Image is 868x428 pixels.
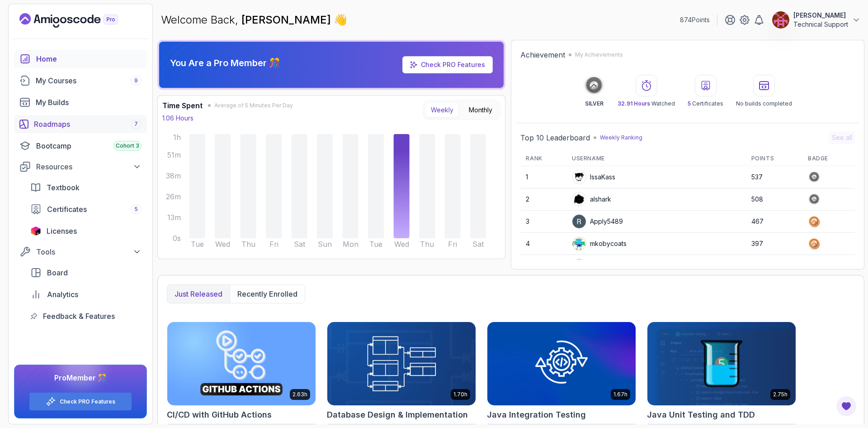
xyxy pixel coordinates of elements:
h2: Java Unit Testing and TDD [647,409,755,421]
div: Resources [36,161,142,172]
span: 7 [134,120,138,128]
span: [PERSON_NAME] [241,13,334,26]
img: user profile image [772,11,789,29]
a: textbook [25,178,147,197]
button: Resources [14,159,147,175]
tspan: Sat [472,240,484,249]
p: Just released [175,289,222,299]
p: 1.70h [453,391,467,398]
a: feedback [25,307,147,325]
p: You Are a Pro Member 🎊 [170,57,280,69]
p: 874 Points [680,15,710,24]
p: Recently enrolled [237,289,297,299]
a: board [25,264,147,282]
td: 3 [520,211,566,233]
td: 2 [520,188,566,211]
div: Roadmaps [34,119,142,130]
tspan: Fri [448,240,457,249]
img: Java Unit Testing and TDD card [647,322,796,405]
img: user profile image [572,192,586,206]
button: See all [829,131,855,144]
p: SILVER [585,100,604,107]
td: 4 [520,233,566,255]
div: mkobycoats [572,236,627,251]
td: 467 [746,211,802,233]
div: My Builds [36,97,142,108]
span: 5 [688,100,691,107]
tspan: Wed [215,240,230,249]
a: licenses [25,222,147,240]
tspan: Wed [394,240,409,249]
button: Recently enrolled [230,285,305,303]
tspan: 38m [166,171,181,180]
a: Check PRO Features [402,56,493,73]
button: user profile image[PERSON_NAME]Technical Support [772,11,861,29]
span: 5 [134,206,138,213]
span: 32.91 Hours [618,100,650,107]
a: analytics [25,285,147,303]
td: 1 [520,166,566,188]
tspan: Tue [191,240,204,249]
p: 2.75h [773,391,788,398]
th: Points [746,151,802,166]
td: 5 [520,255,566,277]
p: 1.06 Hours [162,114,193,123]
tspan: Sun [318,240,332,249]
h2: CI/CD with GitHub Actions [167,409,272,421]
tspan: Mon [343,240,359,249]
tspan: Thu [420,240,434,249]
a: bootcamp [14,137,147,155]
h2: Database Design & Implementation [327,409,468,421]
button: Check PRO Features [29,392,132,411]
span: Board [47,267,68,278]
span: Textbook [47,182,80,193]
h2: Achievement [520,49,565,60]
p: Certificates [688,100,723,107]
img: jetbrains icon [30,226,41,236]
tspan: Tue [369,240,382,249]
th: Username [566,151,746,166]
span: Certificates [47,204,87,215]
a: Check PRO Features [421,61,485,68]
span: Feedback & Features [43,311,115,322]
a: home [14,50,147,68]
div: IssaKass [572,170,615,184]
a: certificates [25,200,147,218]
img: default monster avatar [572,259,586,273]
h3: Time Spent [162,100,203,111]
a: builds [14,93,147,111]
tspan: 1h [173,133,181,142]
p: Weekly Ranking [600,134,642,141]
div: Home [36,53,142,64]
p: Watched [618,100,675,107]
h2: Top 10 Leaderboard [520,132,590,143]
img: Java Integration Testing card [487,322,636,405]
td: 508 [746,188,802,211]
button: Just released [167,285,230,303]
button: Tools [14,244,147,260]
div: Apply5489 [572,214,623,229]
tspan: Sat [294,240,306,249]
th: Badge [802,151,855,166]
a: Landing page [19,13,139,28]
p: 2.63h [292,391,307,398]
img: Database Design & Implementation card [327,322,476,405]
img: CI/CD with GitHub Actions card [167,322,316,405]
td: 357 [746,255,802,277]
div: My Courses [36,75,142,86]
p: No builds completed [736,100,792,107]
div: Bootcamp [36,140,142,151]
tspan: Thu [241,240,255,249]
tspan: 13m [167,213,181,222]
p: 1.67h [613,391,627,398]
span: Analytics [47,289,78,300]
span: 👋 [333,12,348,28]
span: Cohort 3 [116,142,139,149]
p: [PERSON_NAME] [793,11,848,20]
span: 9 [134,77,138,84]
img: user profile image [572,170,586,184]
div: Tools [36,246,142,257]
p: Technical Support [793,20,848,29]
img: default monster avatar [572,237,586,250]
a: roadmaps [14,115,147,133]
